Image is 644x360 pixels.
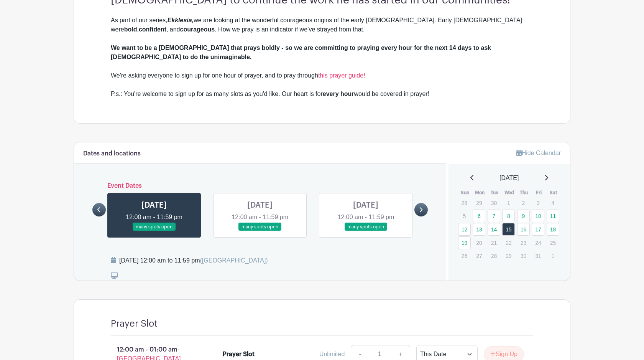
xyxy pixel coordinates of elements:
h6: Event Dates [106,182,414,190]
p: 29 [473,197,485,209]
em: Ekklesia, [168,17,194,23]
div: As part of our series, we are looking at the wonderful courageous origins of the early [DEMOGRAPH... [111,16,533,99]
p: 21 [488,237,500,249]
a: 6 [473,210,485,222]
p: 22 [502,237,515,249]
th: Mon [472,189,487,197]
th: Fri [531,189,546,197]
p: 28 [488,250,500,262]
p: 25 [547,237,559,249]
a: 18 [547,223,559,236]
a: 16 [517,223,530,236]
p: 29 [502,250,515,262]
a: 10 [532,210,544,222]
p: 20 [473,237,485,249]
div: Unlimited [319,350,345,359]
p: 1 [502,197,515,209]
p: 1 [547,250,559,262]
p: 4 [547,197,559,209]
a: 15 [502,223,515,236]
a: 17 [532,223,544,236]
strong: courageous [180,26,215,33]
strong: every hour [323,91,354,97]
a: 11 [547,210,559,222]
h6: Dates and locations [83,150,141,157]
p: 23 [517,237,530,249]
p: 2 [517,197,530,209]
div: Prayer Slot [223,350,255,359]
th: Thu [517,189,532,197]
strong: bold [124,26,137,33]
p: 30 [488,197,500,209]
div: [DATE] 12:00 am to 11:59 pm [119,256,268,265]
th: Sun [458,189,473,197]
a: 14 [488,223,500,236]
p: 5 [458,210,471,222]
a: 8 [502,210,515,222]
a: 7 [488,210,500,222]
p: 27 [473,250,485,262]
p: 24 [532,237,544,249]
p: 28 [458,197,471,209]
h4: Prayer Slot [111,318,158,329]
a: 19 [458,236,471,249]
a: this prayer guide! [318,72,365,79]
th: Sat [546,189,561,197]
th: Tue [487,189,502,197]
p: 3 [532,197,544,209]
p: 31 [532,250,544,262]
a: 13 [473,223,485,236]
a: Hide Calendar [516,150,561,156]
a: 9 [517,210,530,222]
strong: We want to be a [DEMOGRAPHIC_DATA] that prays boldly - so we are committing to praying every hour... [111,45,491,60]
th: Wed [502,189,517,197]
p: 26 [458,250,471,262]
span: [DATE] [499,173,519,183]
strong: confident [139,26,166,33]
p: 30 [517,250,530,262]
a: 12 [458,223,471,236]
span: ([GEOGRAPHIC_DATA]) [200,257,268,264]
